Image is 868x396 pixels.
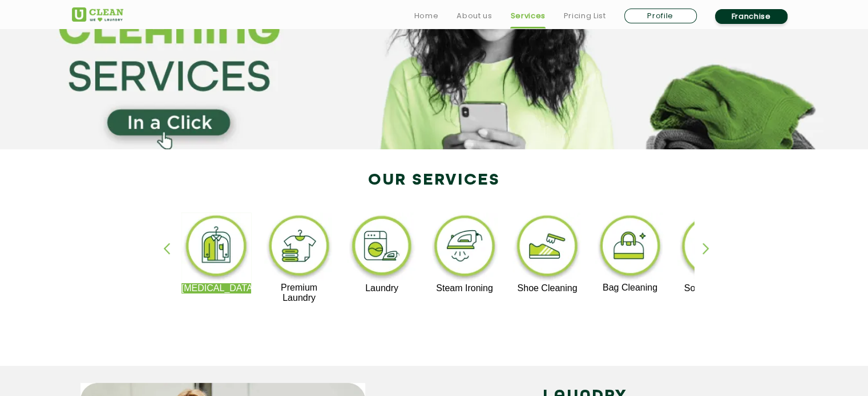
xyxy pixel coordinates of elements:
[677,283,748,293] p: Sofa Cleaning
[595,213,665,283] img: bag_cleaning_11zon.webp
[677,213,748,283] img: sofa_cleaning_11zon.webp
[181,283,252,293] p: [MEDICAL_DATA]
[512,213,583,283] img: shoe_cleaning_11zon.webp
[430,283,500,293] p: Steam Ironing
[624,9,697,23] a: Profile
[264,283,334,303] p: Premium Laundry
[72,7,123,22] img: UClean Laundry and Dry Cleaning
[181,213,252,283] img: dry_cleaning_11zon.webp
[564,9,606,23] a: Pricing List
[715,9,788,24] a: Franchise
[430,213,500,283] img: steam_ironing_11zon.webp
[347,283,417,293] p: Laundry
[347,213,417,283] img: laundry_cleaning_11zon.webp
[510,9,545,23] a: Services
[264,213,334,283] img: premium_laundry_cleaning_11zon.webp
[457,9,492,23] a: About us
[595,283,665,293] p: Bag Cleaning
[414,9,439,23] a: Home
[512,283,583,293] p: Shoe Cleaning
